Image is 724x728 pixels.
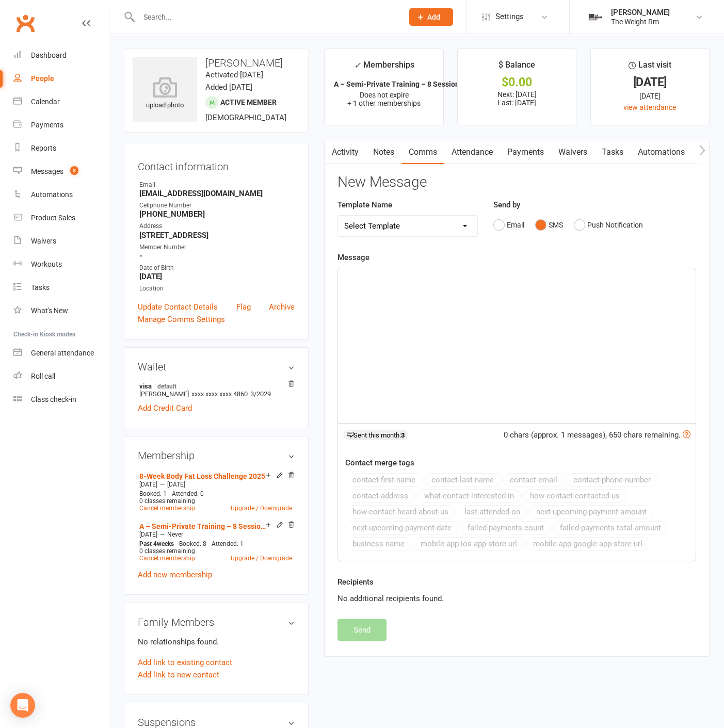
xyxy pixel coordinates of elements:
[13,44,109,67] a: Dashboard
[325,140,366,164] a: Activity
[139,201,295,211] div: Cellphone Number
[13,183,109,206] a: Automations
[334,80,486,88] strong: A – Semi-Private Training – 8 Sessions/Mon...
[139,547,195,555] span: 0 classes remaining
[138,450,295,461] h3: Membership
[205,70,263,79] time: Activated [DATE]
[250,390,271,398] span: 3/2029
[444,140,500,164] a: Attendance
[138,157,295,172] h3: Contact information
[337,199,392,211] label: Template Name
[172,490,204,497] span: Attended: 0
[409,8,453,26] button: Add
[337,251,369,264] label: Message
[535,215,563,235] button: SMS
[13,253,109,276] a: Workouts
[137,530,295,539] div: —
[467,77,567,88] div: $0.00
[138,669,219,681] a: Add link to new contact
[31,51,67,59] div: Dashboard
[236,301,251,313] a: Flag
[133,57,300,69] h3: [PERSON_NAME]
[139,251,295,261] strong: -
[493,199,520,211] label: Send by
[31,167,63,175] div: Messages
[600,77,700,88] div: [DATE]
[495,5,524,28] span: Settings
[13,90,109,114] a: Calendar
[139,189,295,198] strong: [EMAIL_ADDRESS][DOMAIN_NAME]
[401,431,405,439] strong: 3
[154,382,180,390] span: default
[231,555,292,562] a: Upgrade / Downgrade
[31,237,56,245] div: Waivers
[31,395,76,403] div: Class check-in
[13,276,109,299] a: Tasks
[551,140,594,164] a: Waivers
[337,576,374,588] label: Recipients
[631,140,692,164] a: Automations
[138,361,295,373] h3: Wallet
[220,98,277,106] span: Active member
[585,7,606,27] img: thumb_image1749576563.png
[139,555,195,562] a: Cancel membership
[31,260,62,268] div: Workouts
[137,480,295,489] div: —
[212,540,244,547] span: Attended: 1
[574,215,643,235] button: Push Notification
[31,349,94,357] div: General attendance
[366,140,401,164] a: Notes
[139,242,295,252] div: Member Number
[138,636,295,648] p: No relationships found.
[13,137,109,160] a: Reports
[347,99,421,107] span: + 1 other memberships
[138,313,225,326] a: Manage Comms Settings
[139,180,295,190] div: Email
[13,342,109,365] a: General attendance kiosk mode
[191,390,248,398] span: xxxx xxxx xxxx 4860
[139,497,195,505] span: 0 classes remaining
[179,540,206,547] span: Booked: 8
[138,717,295,728] h3: Suspensions
[31,74,54,83] div: People
[500,140,551,164] a: Payments
[13,365,109,388] a: Roll call
[13,67,109,90] a: People
[401,140,444,164] a: Comms
[139,382,289,390] strong: visa
[139,531,157,538] span: [DATE]
[427,13,440,21] span: Add
[70,166,78,175] span: 3
[31,283,50,292] div: Tasks
[31,214,75,222] div: Product Sales
[138,656,232,669] a: Add link to existing contact
[167,531,183,538] span: Never
[139,284,295,294] div: Location
[138,402,192,414] a: Add Credit Card
[13,388,109,411] a: Class kiosk mode
[136,10,396,24] input: Search...
[138,570,212,579] a: Add new membership
[31,372,55,380] div: Roll call
[354,60,361,70] i: ✓
[611,17,670,26] div: The Weight Rm
[337,592,696,605] div: No additional recipients found.
[623,103,676,111] a: view attendance
[31,98,60,106] div: Calendar
[611,8,670,17] div: [PERSON_NAME]
[31,190,73,199] div: Automations
[600,90,700,102] div: [DATE]
[343,430,408,440] div: Sent this month:
[337,174,696,190] h3: New Message
[138,617,295,628] h3: Family Members
[498,58,535,77] div: $ Balance
[594,140,631,164] a: Tasks
[13,206,109,230] a: Product Sales
[139,472,265,480] a: 8-Week Body Fat Loss Challenge 2025
[137,540,176,547] div: weeks
[467,90,567,107] p: Next: [DATE] Last: [DATE]
[139,263,295,273] div: Date of Birth
[493,215,524,235] button: Email
[354,58,414,77] div: Memberships
[205,83,252,92] time: Added [DATE]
